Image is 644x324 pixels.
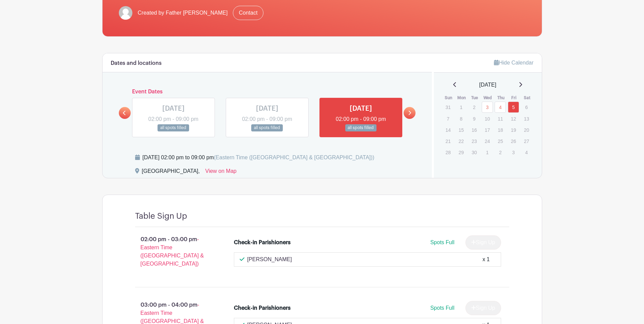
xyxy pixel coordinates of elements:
a: Contact [233,6,263,20]
th: Sat [520,94,534,101]
a: 4 [495,102,506,113]
span: Spots Full [430,239,454,245]
p: 31 [442,102,454,112]
span: (Eastern Time ([GEOGRAPHIC_DATA] & [GEOGRAPHIC_DATA])) [214,155,374,160]
div: [DATE] 02:00 pm to 09:00 pm [143,154,374,162]
th: Fri [508,94,521,101]
p: 18 [495,125,506,135]
img: default-ce2991bfa6775e67f084385cd625a349d9dcbb7a52a09fb2fda1e96e2d18dcdb.png [119,6,132,20]
h6: Dates and locations [111,60,162,67]
p: 28 [442,147,454,158]
p: 26 [508,136,519,146]
p: 9 [468,113,480,124]
p: 7 [442,113,454,124]
p: 2 [468,102,480,112]
th: Wed [481,94,495,101]
th: Mon [455,94,468,101]
p: 1 [456,102,467,112]
p: 25 [495,136,506,146]
a: View on Map [205,167,237,178]
a: 3 [482,102,493,113]
th: Tue [468,94,481,101]
p: 02:00 pm - 03:00 pm [124,233,223,271]
p: 15 [456,125,467,135]
div: x 1 [482,255,490,264]
p: 29 [456,147,467,158]
p: 16 [468,125,480,135]
p: 10 [482,113,493,124]
p: 19 [508,125,519,135]
h6: Event Dates [131,89,404,95]
span: Created by Father [PERSON_NAME] [138,9,228,17]
p: [PERSON_NAME] [247,255,292,264]
p: 11 [495,113,506,124]
p: 23 [468,136,480,146]
p: 4 [521,147,532,158]
p: 27 [521,136,532,146]
p: 13 [521,113,532,124]
p: 8 [456,113,467,124]
p: 17 [482,125,493,135]
div: Check-in Parishioners [234,238,291,247]
p: 12 [508,113,519,124]
p: 6 [521,102,532,112]
a: Hide Calendar [494,60,533,66]
p: 30 [468,147,480,158]
span: Spots Full [430,305,454,311]
h4: Table Sign Up [135,211,187,221]
p: 14 [442,125,454,135]
div: [GEOGRAPHIC_DATA], [142,167,200,178]
p: 2 [495,147,506,158]
a: 5 [508,102,519,113]
div: Check-in Parishioners [234,304,291,312]
p: 22 [456,136,467,146]
th: Sun [442,94,455,101]
p: 3 [508,147,519,158]
th: Thu [494,94,508,101]
p: 1 [482,147,493,158]
p: 24 [482,136,493,146]
p: 20 [521,125,532,135]
p: 21 [442,136,454,146]
span: [DATE] [479,81,496,89]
